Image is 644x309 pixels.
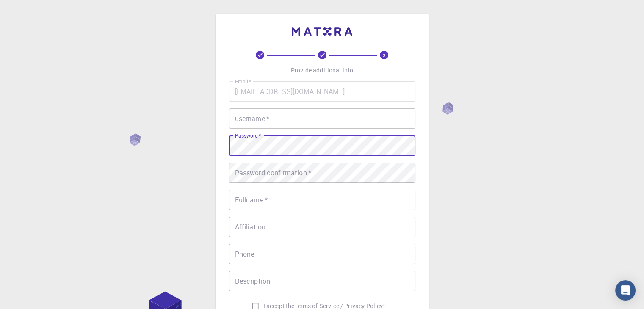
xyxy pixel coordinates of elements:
label: Password [235,132,261,139]
div: Open Intercom Messenger [615,280,636,301]
text: 3 [383,52,385,58]
p: Provide additional info [291,66,353,74]
label: Email [235,78,251,85]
